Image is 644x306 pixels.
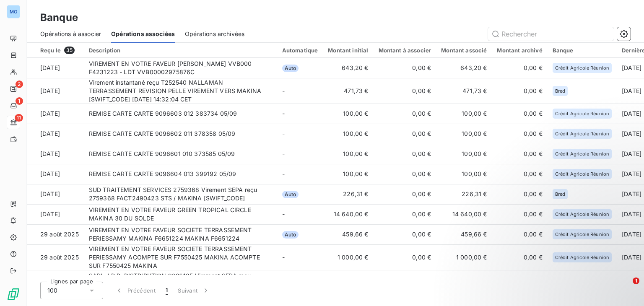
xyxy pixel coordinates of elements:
span: Opérations associées [111,30,175,38]
td: 0,00 € [492,124,547,144]
td: 459,66 € [436,224,492,244]
td: REMISE CARTE CARTE 9096604 013 399192 05/09 [84,164,277,184]
div: Banque [553,47,612,54]
td: 643,20 € [323,58,373,78]
td: 226,31 € [436,184,492,204]
iframe: Intercom live chat [615,277,636,298]
td: [DATE] [27,144,84,164]
td: VIREMENT EN VOTRE FAVEUR SOCIETE TERRASSEMENT PERIESSAMY ACOMPTE SUR F7550425 MAKINA ACOMPTE SUR ... [84,244,277,270]
td: 0,00 € [374,78,436,104]
td: 0,00 € [374,164,436,184]
td: 100,00 € [323,164,373,184]
td: 29 août 2025 [27,244,84,270]
div: Automatique [282,47,318,54]
td: REMISE CARTE CARTE 9096603 012 383734 05/09 [84,104,277,124]
td: 0,00 € [492,144,547,164]
span: 35 [64,47,75,54]
td: 100,00 € [436,104,492,124]
td: - [277,244,323,270]
td: - [277,270,323,290]
td: [DATE] [27,58,84,78]
td: [DATE] [27,184,84,204]
span: Crédit Agricole Réunion [555,111,609,116]
td: 0,00 € [492,78,547,104]
input: Rechercher [488,27,614,41]
td: 29 août 2025 [27,224,84,244]
span: 1 [16,97,23,105]
td: [DATE] [27,78,84,104]
td: 14 640,00 € [436,204,492,224]
img: Logo LeanPay [7,288,20,301]
td: 471,73 € [436,78,492,104]
span: Auto [282,65,299,72]
span: Crédit Agricole Réunion [555,171,609,176]
td: 643,20 € [436,58,492,78]
td: 0,00 € [374,58,436,78]
span: Opérations à associer [40,30,101,38]
td: 0,00 € [492,224,547,244]
td: 459,66 € [323,224,373,244]
td: - [277,104,323,124]
td: 0,00 € [492,58,547,78]
div: Montant archivé [497,47,542,54]
div: Montant initial [328,47,368,54]
td: 701,00 € [436,270,492,290]
td: 1 000,00 € [436,244,492,270]
span: 1 [166,286,168,295]
td: 0,00 € [374,224,436,244]
td: 100,00 € [323,104,373,124]
span: Bred [555,192,566,197]
td: - [277,78,323,104]
td: 0,00 € [374,144,436,164]
span: Crédit Agricole Réunion [555,131,609,136]
span: Crédit Agricole Réunion [555,151,609,156]
span: Opérations archivées [185,30,244,38]
td: - [277,164,323,184]
td: 100,00 € [436,164,492,184]
td: 226,31 € [323,184,373,204]
td: REMISE CARTE CARTE 9096602 011 378358 05/09 [84,124,277,144]
div: Description [89,47,272,54]
td: VIREMENT EN VOTRE FAVEUR SOCIETE TERRASSEMENT PERIESSAMY MAKINA F6651224 MAKINA F6651224 [84,224,277,244]
td: [DATE] [27,124,84,144]
button: Suivant [173,282,215,299]
td: SARL J.P.P. DISTRIBUTION 9001485 Virement SEPA reçu 9001485 [SWIFT_CODE] [84,270,277,290]
button: 1 [161,282,173,299]
td: 26 août 2025 [27,270,84,290]
td: SUD TRAITEMENT SERVICES 2759368 Virement SEPA reçu 2759368 FACT2490423 STS / MAKINA [SWIFT_CODE] [84,184,277,204]
iframe: Intercom notifications message [476,225,644,283]
td: 0,00 € [374,270,436,290]
td: REMISE CARTE CARTE 9096601 010 373585 05/09 [84,144,277,164]
button: Précédent [110,282,161,299]
div: Montant à associer [379,47,431,54]
td: 14 640,00 € [323,204,373,224]
td: 0,00 € [492,164,547,184]
td: [DATE] [27,104,84,124]
td: 0,00 € [374,204,436,224]
td: [DATE] [27,204,84,224]
td: 0,00 € [492,104,547,124]
td: - [277,144,323,164]
td: 100,00 € [436,124,492,144]
td: 100,00 € [323,124,373,144]
td: 1 000,00 € [323,244,373,270]
td: 0,00 € [374,124,436,144]
span: 1 [633,277,639,284]
td: 0,00 € [374,244,436,270]
td: VIREMENT EN VOTRE FAVEUR GREEN TROPICAL CIRCLE MAKINA 30 DU SOLDE [84,204,277,224]
span: Crédit Agricole Réunion [555,212,609,217]
td: 0,00 € [374,104,436,124]
h3: Banque [40,10,78,25]
td: - [277,204,323,224]
td: VIREMENT EN VOTRE FAVEUR [PERSON_NAME] VVB000 F4231223 - LDT VVB00002975876C [84,58,277,78]
div: MO [7,5,20,18]
span: 11 [15,114,23,122]
span: 100 [47,286,57,295]
td: 0,00 € [492,204,547,224]
span: Crédit Agricole Réunion [555,65,609,70]
span: Auto [282,231,299,239]
span: Auto [282,191,299,198]
div: Reçu le [40,47,79,54]
td: [DATE] [27,164,84,184]
div: Montant associé [441,47,487,54]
